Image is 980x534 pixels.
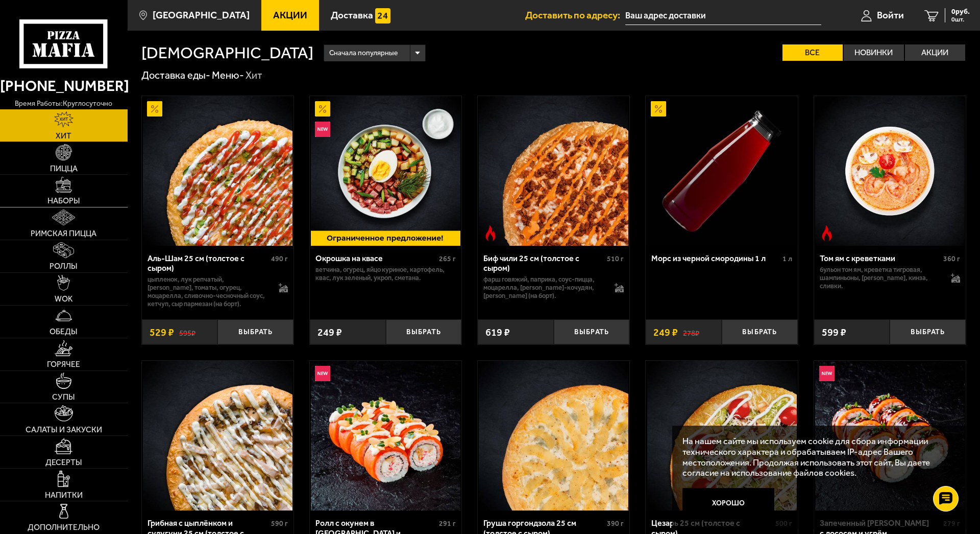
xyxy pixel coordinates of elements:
button: Хорошо [682,488,774,519]
s: 595 ₽ [179,327,195,337]
span: Дополнительно [28,523,100,531]
span: 249 ₽ [317,327,342,337]
button: Выбрать [386,319,462,344]
span: Роллы [50,262,78,270]
button: Выбрать [722,319,798,344]
span: 249 ₽ [653,327,678,337]
s: 278 ₽ [683,327,699,337]
span: Доставка [331,10,373,20]
h1: [DEMOGRAPHIC_DATA] [141,44,313,61]
img: Груша горгондзола 25 см (толстое с сыром) [479,361,628,510]
span: 590 г [271,519,288,528]
p: На нашем сайте мы используем cookie для сбора информации технического характера и обрабатываем IP... [682,436,950,478]
a: Меню- [212,69,244,81]
a: Острое блюдоТом ям с креветками [814,96,966,246]
div: Том ям с креветками [820,253,941,263]
label: Акции [905,44,965,61]
img: Цезарь 25 см (толстое с сыром) [647,361,797,510]
p: цыпленок, лук репчатый, [PERSON_NAME], томаты, огурец, моцарелла, сливочно-чесночный соус, кетчуп... [148,275,268,308]
span: Сначала популярные [329,43,398,63]
a: АкционныйАль-Шам 25 см (толстое с сыром) [142,96,293,246]
div: Хит [246,68,262,82]
span: Войти [877,10,904,20]
a: Доставка еды- [141,69,210,81]
span: 1 л [782,254,792,263]
a: Грибная с цыплёнком и сулугуни 25 см (толстое с сыром) [142,361,293,510]
a: НовинкаЗапеченный ролл Гурмэ с лососем и угрём [814,361,966,510]
a: АкционныйМорс из черной смородины 1 л [646,96,797,246]
span: Римская пицца [31,229,96,238]
img: Акционный [315,101,330,117]
input: Ваш адрес доставки [625,6,821,25]
span: Салаты и закуски [26,426,102,434]
span: Доставить по адресу: [525,10,625,20]
img: Биф чили 25 см (толстое с сыром) [479,96,628,246]
img: Острое блюдо [819,225,835,241]
a: Острое блюдоБиф чили 25 см (толстое с сыром) [478,96,629,246]
span: Наборы [47,197,80,205]
span: Хит [56,132,71,140]
p: бульон том ям, креветка тигровая, шампиньоны, [PERSON_NAME], кинза, сливки. [820,266,941,290]
img: Морс из черной смородины 1 л [647,96,797,246]
span: Напитки [45,491,83,499]
img: Новинка [315,122,330,137]
button: Выбрать [890,319,966,344]
span: Супы [52,393,75,401]
span: 599 ₽ [822,327,846,337]
img: Акционный [651,101,666,117]
span: 360 г [943,254,960,263]
span: 490 г [271,254,288,263]
a: Груша горгондзола 25 см (толстое с сыром) [478,361,629,510]
img: Грибная с цыплёнком и сулугуни 25 см (толстое с сыром) [143,361,292,510]
a: Цезарь 25 см (толстое с сыром) [646,361,797,510]
img: Новинка [315,366,330,381]
span: 510 г [607,254,624,263]
a: АкционныйНовинкаОкрошка на квасе [310,96,461,246]
span: 619 ₽ [485,327,510,337]
span: 0 шт. [951,16,970,22]
span: 529 ₽ [150,327,174,337]
img: Запеченный ролл Гурмэ с лососем и угрём [815,361,965,510]
img: Аль-Шам 25 см (толстое с сыром) [143,96,292,246]
span: 0 руб. [951,8,970,15]
span: [GEOGRAPHIC_DATA] [153,10,250,20]
span: Акции [273,10,307,20]
button: Выбрать [217,319,293,344]
div: Окрошка на квасе [315,253,436,263]
span: Обеды [50,328,78,336]
span: 390 г [607,519,624,528]
p: ветчина, огурец, яйцо куриное, картофель, квас, лук зеленый, укроп, сметана. [315,266,456,282]
span: 291 г [439,519,456,528]
p: фарш говяжий, паприка, соус-пицца, моцарелла, [PERSON_NAME]-кочудян, [PERSON_NAME] (на борт). [483,275,604,300]
img: 15daf4d41897b9f0e9f617042186c801.svg [375,8,390,24]
button: Выбрать [554,319,630,344]
img: Ролл с окунем в темпуре и лососем [311,361,460,510]
a: НовинкаРолл с окунем в темпуре и лососем [310,361,461,510]
div: Биф чили 25 см (толстое с сыром) [483,253,604,273]
span: 265 г [439,254,456,263]
label: Все [782,44,843,61]
div: Аль-Шам 25 см (толстое с сыром) [148,253,268,273]
div: Морс из черной смородины 1 л [651,253,779,263]
img: Акционный [147,101,162,117]
label: Новинки [844,44,904,61]
span: Десерты [45,458,82,467]
img: Окрошка на квасе [311,96,460,246]
img: Том ям с креветками [815,96,965,246]
span: WOK [55,295,72,303]
span: Пицца [50,165,78,173]
img: Острое блюдо [483,225,498,241]
span: Горячее [47,360,80,368]
img: Новинка [819,366,835,381]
